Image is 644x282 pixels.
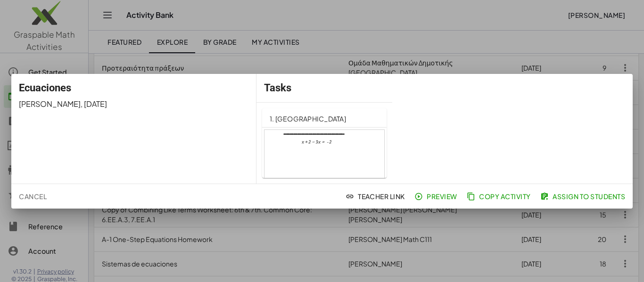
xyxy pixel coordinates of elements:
span: Copy Activity [469,192,531,201]
span: Cancel [19,192,47,201]
span: Preview [416,192,457,201]
button: Cancel [15,188,50,205]
div: Tasks [256,74,392,102]
span: Ecuaciones [19,82,71,94]
span: Teacher Link [347,192,405,201]
span: , [DATE] [81,99,107,109]
button: Teacher Link [344,188,409,205]
button: Copy Activity [465,188,535,205]
span: Assign to Students [542,192,625,201]
span: 1. [GEOGRAPHIC_DATA] [270,114,346,123]
button: Assign to Students [538,188,629,205]
button: Preview [413,188,461,205]
span: [PERSON_NAME] [19,99,81,109]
